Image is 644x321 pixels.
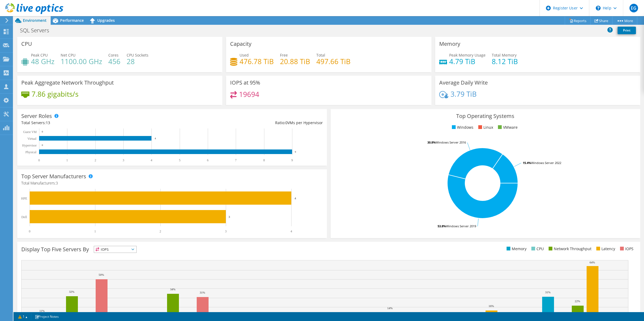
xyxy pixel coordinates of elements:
[590,261,595,264] text: 64%
[94,229,96,233] text: 1
[42,130,43,133] text: 0
[170,288,175,291] text: 34%
[316,53,325,58] span: Total
[497,124,518,130] li: VMware
[61,53,75,58] span: Net CPU
[69,290,74,293] text: 32%
[291,158,293,162] text: 9
[38,158,40,162] text: 0
[18,27,57,33] h1: SQL Servers
[66,158,68,162] text: 1
[179,158,181,162] text: 5
[438,224,446,228] tspan: 53.8%
[172,120,323,126] div: Ratio: VMs per Hypervisor
[15,313,31,320] a: 1
[547,246,591,252] li: Network Throughput
[39,309,45,312] text: 11%
[99,273,104,276] text: 50%
[56,180,58,186] span: 3
[31,58,54,64] h4: 48 GHz
[263,158,265,162] text: 8
[505,246,527,252] li: Memory
[316,58,351,64] h4: 497.66 TiB
[60,18,84,23] span: Performance
[280,53,288,58] span: Free
[200,291,205,294] text: 31%
[492,53,517,58] span: Total Memory
[127,53,148,58] span: CPU Sockets
[21,120,172,126] div: Total Servers:
[618,27,636,34] a: Print
[446,224,476,228] tspan: Windows Server 2019
[240,58,274,64] h4: 476.78 TiB
[21,41,32,47] h3: CPU
[21,80,114,86] h3: Peak Aggregate Network Throughput
[290,229,292,233] text: 4
[451,124,473,130] li: Windows
[225,229,227,233] text: 3
[439,41,460,47] h3: Memory
[545,291,550,294] text: 31%
[295,197,296,200] text: 4
[489,304,494,308] text: 16%
[530,246,544,252] li: CPU
[108,58,120,64] h4: 456
[21,180,323,186] h4: Total Manufacturers:
[23,18,47,23] span: Environment
[629,4,638,12] span: EG
[31,313,63,320] a: Project Notes
[21,113,52,119] h3: Server Roles
[590,16,612,25] a: Share
[575,299,580,303] text: 22%
[451,91,477,97] h4: 3.79 TiB
[42,144,43,146] text: 0
[61,58,102,64] h4: 1100.00 GHz
[108,53,119,58] span: Cores
[228,215,230,218] text: 3
[492,58,518,64] h4: 8.12 TiB
[21,197,27,200] text: HPE
[387,306,393,310] text: 14%
[95,158,96,162] text: 2
[595,246,615,252] li: Latency
[25,150,36,154] text: Physical
[240,53,249,58] span: Used
[127,58,148,64] h4: 28
[239,91,259,97] h4: 19694
[230,41,251,47] h3: Capacity
[151,158,152,162] text: 4
[31,53,48,58] span: Peak CPU
[22,144,37,147] text: Hypervisor
[427,140,436,144] tspan: 30.8%
[596,6,601,11] svg: \n
[436,140,466,144] tspan: Windows Server 2016
[123,158,124,162] text: 3
[477,124,493,130] li: Linux
[155,137,156,140] text: 4
[29,229,30,233] text: 0
[230,80,260,86] h3: IOPS at 95%
[565,16,591,25] a: Reports
[523,161,531,165] tspan: 15.4%
[21,215,27,219] text: Dell
[27,137,37,141] text: Virtual
[21,173,86,179] h3: Top Server Manufacturers
[285,120,288,125] span: 0
[449,53,486,58] span: Peak Memory Usage
[235,158,237,162] text: 7
[207,158,209,162] text: 6
[612,16,637,25] a: More
[160,229,161,233] text: 2
[531,161,561,165] tspan: Windows Server 2022
[335,113,636,119] h3: Top Operating Systems
[46,120,50,125] span: 13
[449,58,486,64] h4: 4.79 TiB
[439,80,488,86] h3: Average Daily Write
[619,246,633,252] li: IOPS
[94,246,136,253] span: IOPS
[295,151,296,153] text: 9
[280,58,310,64] h4: 20.88 TiB
[32,91,78,97] h4: 7.86 gigabits/s
[23,130,37,134] text: Guest VM
[97,18,115,23] span: Upgrades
